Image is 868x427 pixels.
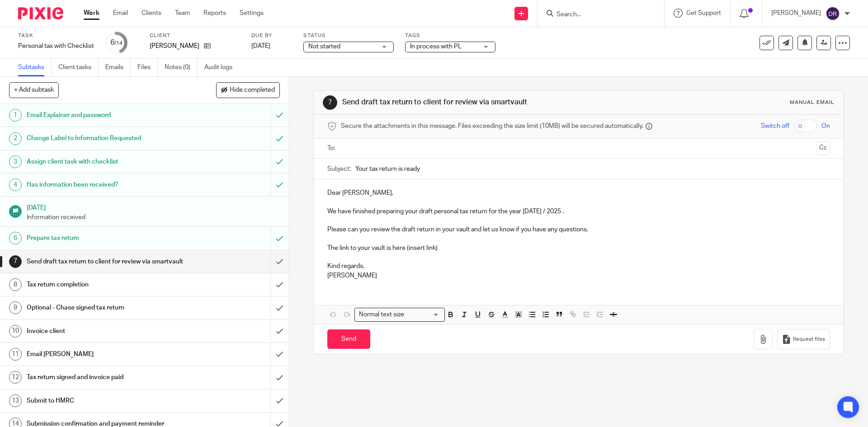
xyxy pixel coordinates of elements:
[9,82,59,98] button: + Add subtask
[327,207,830,216] p: We have finished preparing your draft personal tax return for the year [DATE] / 2025 .
[230,87,275,94] span: Hide completed
[18,59,52,76] a: Subtasks
[251,43,270,49] span: [DATE]
[27,301,183,314] h1: Optional - Chase signed tax return
[327,225,830,234] p: Please can you review the draft return in your vault and let us know if you have any questions.
[203,9,226,18] a: Reports
[27,255,183,268] h1: Send draft tax return to client for review via smartvault
[826,6,840,21] img: svg%3E
[9,178,22,191] div: 4
[327,244,830,253] p: The link to your vault is here (insert link)
[150,42,199,51] p: [PERSON_NAME]
[27,278,183,291] h1: Tax return completion
[357,310,406,319] span: Normal text size
[405,32,495,39] label: Tags
[354,308,445,322] div: Search for option
[327,164,351,174] label: Subject:
[18,32,94,39] label: Task
[27,371,183,384] h1: Tax return signed and invoice paid
[9,255,22,268] div: 7
[771,9,821,18] p: [PERSON_NAME]
[556,11,637,19] input: Search
[240,9,264,18] a: Settings
[9,325,22,338] div: 10
[793,336,825,343] span: Request files
[18,7,63,19] img: Pixie
[27,178,183,192] h1: Has information been received?
[84,9,99,18] a: Work
[410,43,462,50] span: In process with PL
[9,348,22,361] div: 11
[27,231,183,245] h1: Prepare tax return
[58,59,99,76] a: Client tasks
[777,329,830,349] button: Request files
[9,155,22,168] div: 3
[407,310,439,319] input: Search for option
[27,394,183,408] h1: Submit to HMRC
[27,131,183,145] h1: Change Label to Information Requested
[327,262,830,271] p: Kind regards,
[327,271,830,280] p: [PERSON_NAME]
[142,9,161,18] a: Clients
[27,324,183,338] h1: Invoice client
[9,109,22,122] div: 1
[816,141,830,155] button: Cc
[18,42,94,51] div: Personal tax with Checklist
[342,98,598,107] h1: Send draft tax return to client for review via smartvault
[821,122,830,131] span: On
[137,59,158,76] a: Files
[110,38,123,48] div: 6
[686,10,721,16] span: Get Support
[105,59,131,76] a: Emails
[761,122,789,131] span: Switch off
[9,132,22,145] div: 2
[308,43,340,50] span: Not started
[27,201,280,212] h1: [DATE]
[27,155,183,169] h1: Assign client task with checklist
[113,9,128,18] a: Email
[204,59,239,76] a: Audit logs
[9,278,22,291] div: 8
[9,394,22,407] div: 13
[9,371,22,384] div: 12
[27,108,183,122] h1: Email Explainer and password
[327,188,830,197] p: Dear [PERSON_NAME],
[251,32,292,39] label: Due by
[303,32,394,39] label: Status
[165,59,198,76] a: Notes (0)
[341,122,643,131] span: Secure the attachments in this message. Files exceeding the size limit (10MB) will be secured aut...
[114,41,123,46] small: /14
[175,9,190,18] a: Team
[327,144,337,153] label: To:
[27,213,280,222] p: Information received
[323,95,337,110] div: 7
[327,329,370,349] input: Send
[150,32,240,39] label: Client
[9,301,22,314] div: 9
[790,99,835,106] div: Manual email
[9,232,22,244] div: 6
[27,347,183,361] h1: Email [PERSON_NAME]
[216,82,280,98] button: Hide completed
